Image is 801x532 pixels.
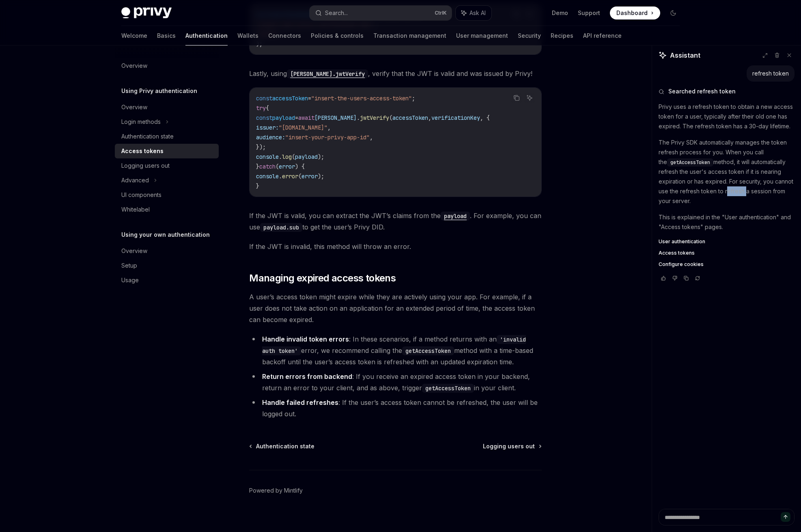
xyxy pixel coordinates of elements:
[249,371,542,394] li: : If you receive an expired access token in your backend, return an error to your client, and as ...
[360,114,389,121] span: jwtVerify
[256,153,279,160] span: console
[292,153,295,160] span: (
[752,69,789,78] div: refresh token
[121,161,170,171] div: Logging users out
[325,8,348,18] div: Search...
[456,6,491,20] button: Ask AI
[115,258,219,273] a: Setup
[249,487,303,495] a: Powered by Mintlify
[518,26,541,45] a: Security
[256,173,279,180] span: console
[659,261,704,268] span: Configure cookies
[249,272,396,285] span: Managing expired access tokens
[115,188,219,202] a: UI components
[276,163,279,170] span: (
[616,9,648,17] span: Dashboard
[285,134,370,141] span: "insert-your-privy-app-id"
[357,114,360,121] span: .
[262,398,338,407] strong: Handle failed refreshes
[256,95,272,102] span: const
[318,153,324,160] span: );
[659,250,795,256] a: Access tokens
[256,40,263,48] span: );
[428,114,431,121] span: ,
[318,173,324,180] span: );
[295,153,318,160] span: payload
[256,442,314,450] span: Authentication state
[249,397,542,420] li: : If the user’s access token cannot be refreshed, the user will be logged out.
[670,159,710,166] span: getAccessToken
[115,144,219,158] a: Access tokens
[389,114,392,121] span: (
[121,275,139,285] div: Usage
[781,512,790,522] button: Send message
[327,124,331,131] span: ,
[667,6,680,19] button: Toggle dark mode
[115,129,219,144] a: Authentication state
[262,372,352,381] strong: Return errors from backend
[256,182,259,190] span: }
[121,230,210,240] h5: Using your own authentication
[121,7,172,19] img: dark logo
[115,202,219,217] a: Whitelabel
[121,61,147,71] div: Overview
[551,26,573,45] a: Recipes
[249,333,542,368] li: : In these scenarios, if a method returns with an error, we recommend calling the method with a t...
[670,50,700,60] span: Assistant
[121,246,147,256] div: Overview
[115,158,219,173] a: Logging users out
[659,238,795,245] a: User authentication
[287,69,368,78] a: [PERSON_NAME].jwtVerify
[249,241,542,252] span: If the JWT is invalid, this method will throw an error.
[185,26,228,45] a: Authentication
[469,9,486,17] span: Ask AI
[392,114,428,121] span: accessToken
[279,153,282,160] span: .
[260,223,302,232] code: payload.sub
[249,291,542,325] span: A user’s access token might expire while they are actively using your app. For example, if a user...
[578,9,600,17] a: Support
[311,26,364,45] a: Policies & controls
[311,95,412,102] span: "insert-the-users-access-token"
[552,9,568,17] a: Demo
[412,95,415,102] span: ;
[308,95,311,102] span: =
[282,173,298,180] span: error
[121,205,150,214] div: Whitelabel
[115,100,219,115] a: Overview
[121,86,197,96] h5: Using Privy authentication
[511,93,522,103] button: Copy the contents from the code block
[314,114,357,121] span: [PERSON_NAME]
[279,173,282,180] span: .
[668,87,736,95] span: Searched refresh token
[279,124,327,131] span: "[DOMAIN_NAME]"
[266,104,269,112] span: {
[287,69,368,78] code: [PERSON_NAME].jwtVerify
[121,117,161,127] div: Login methods
[256,114,272,121] span: const
[272,114,295,121] span: payload
[250,442,314,450] a: Authentication state
[431,114,480,121] span: verificationKey
[295,163,305,170] span: ) {
[268,26,301,45] a: Connectors
[583,26,622,45] a: API reference
[301,173,318,180] span: error
[121,146,164,156] div: Access tokens
[121,190,161,200] div: UI components
[121,132,174,141] div: Authentication state
[256,143,266,151] span: });
[441,212,470,221] code: payload
[157,26,176,45] a: Basics
[121,261,137,270] div: Setup
[483,442,535,450] span: Logging users out
[659,238,705,245] span: User authentication
[298,114,314,121] span: await
[121,102,147,112] div: Overview
[435,10,447,16] span: Ctrl K
[256,124,279,131] span: issuer:
[422,384,474,393] code: getAccessToken
[115,58,219,73] a: Overview
[456,26,508,45] a: User management
[298,173,301,180] span: (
